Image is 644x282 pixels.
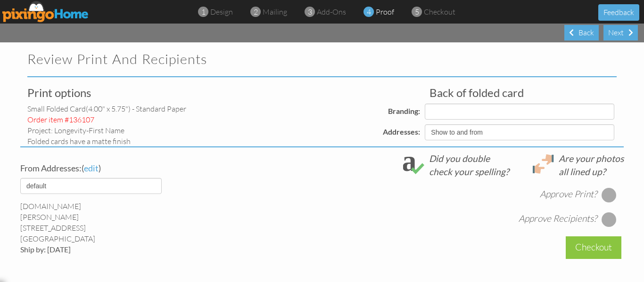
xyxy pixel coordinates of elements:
span: Ship by: [DATE] [20,245,71,254]
h2: Review Print and Recipients [27,52,305,67]
div: Project: Longevity-First Name [27,125,215,136]
div: Are your photos [559,152,624,165]
span: 4 [367,7,371,17]
div: Approve Print? [540,188,597,201]
div: all lined up? [559,165,624,178]
span: 2 [254,7,258,17]
span: add-ons [317,7,346,16]
span: edit [84,163,99,173]
div: Approve Recipients? [519,212,597,225]
div: check your spelling? [429,165,509,178]
h4: ( ) [20,164,212,173]
span: proof [376,7,394,16]
span: design [210,7,233,16]
div: small folded card [27,104,215,114]
label: Addresses: [383,127,420,137]
h3: Print options [27,87,207,99]
div: Next [603,25,638,40]
img: lineup.svg [533,154,554,174]
span: mailing [263,7,287,16]
span: 1 [201,7,206,17]
h3: Back of folded card [429,87,603,99]
div: Checkout [566,236,621,258]
span: - Standard paper [132,104,186,113]
div: Did you double [429,152,509,165]
div: Back [564,25,599,40]
span: 3 [308,7,312,17]
span: (4.00" x 5.75") [86,104,131,113]
label: Branding: [388,106,420,117]
div: Order item #136107 [27,114,215,125]
img: pixingo logo [2,1,89,22]
button: Feedback [598,4,639,21]
span: From Addresses: [20,163,82,173]
span: [DOMAIN_NAME] [20,201,81,211]
div: Folded cards have a matte finish [27,136,215,147]
img: check_spelling.svg [403,154,424,174]
div: [PERSON_NAME] [STREET_ADDRESS] [GEOGRAPHIC_DATA] [20,201,212,255]
span: checkout [424,7,455,16]
span: 5 [415,7,419,17]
